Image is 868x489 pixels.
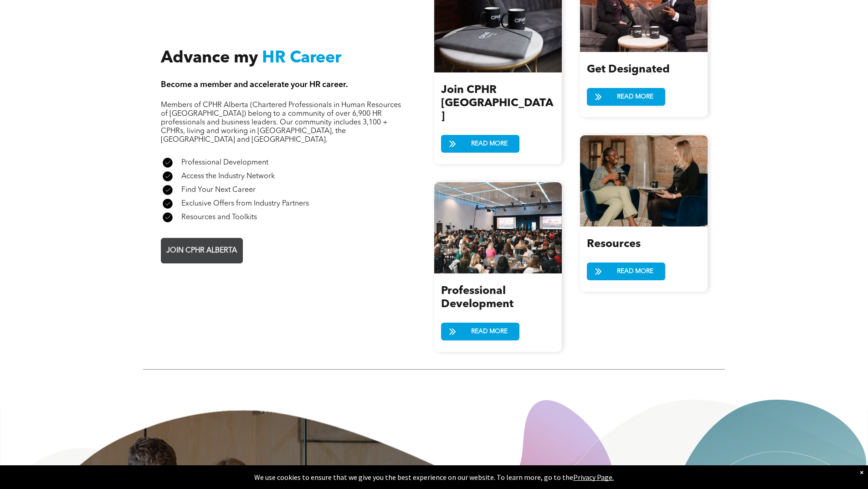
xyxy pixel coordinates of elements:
[441,323,519,340] a: READ MORE
[587,64,670,75] span: Get Designated
[181,186,256,194] span: Find Your Next Career
[262,50,341,67] span: HR Career
[161,102,401,144] span: Members of CPHR Alberta (Chartered Professionals in Human Resources of [GEOGRAPHIC_DATA]) belong ...
[468,135,511,152] span: READ MORE
[181,159,268,166] span: Professional Development
[860,468,863,477] div: Dismiss notification
[614,88,657,105] span: READ MORE
[161,50,258,67] span: Advance my
[161,238,243,263] a: JOIN CPHR ALBERTA
[587,239,641,250] span: Resources
[181,214,257,221] span: Resources and Toolkits
[614,263,657,280] span: READ MORE
[573,473,614,482] a: Privacy Page.
[587,88,665,106] a: READ MORE
[181,200,309,207] span: Exclusive Offers from Industry Partners
[468,323,511,340] span: READ MORE
[163,242,240,260] span: JOIN CPHR ALBERTA
[441,85,553,122] span: Join CPHR [GEOGRAPHIC_DATA]
[181,173,275,180] span: Access the Industry Network
[587,263,665,280] a: READ MORE
[161,81,348,89] span: Become a member and accelerate your HR career.
[441,286,514,310] span: Professional Development
[441,135,519,153] a: READ MORE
